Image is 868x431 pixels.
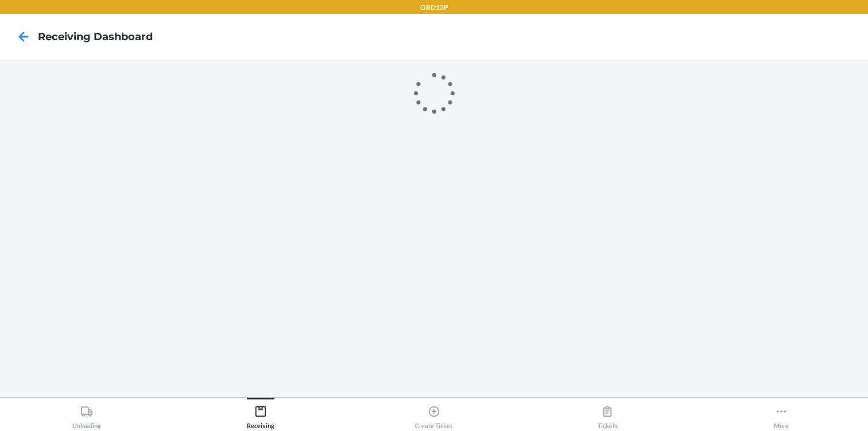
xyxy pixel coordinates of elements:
[38,29,153,44] h4: Receiving dashboard
[598,401,618,429] div: Tickets
[173,398,347,429] button: Receiving
[247,401,274,429] div: Receiving
[347,398,521,429] button: Create Ticket
[415,401,452,429] div: Create Ticket
[695,398,868,429] button: More
[521,398,694,429] button: Tickets
[420,2,448,13] p: ORD13P
[72,401,101,429] div: Unloading
[774,401,789,429] div: More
